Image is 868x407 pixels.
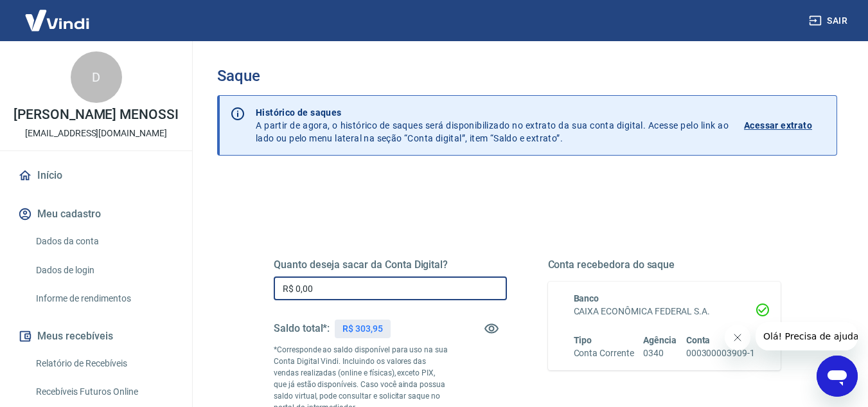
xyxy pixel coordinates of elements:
a: Informe de rendimentos [31,285,177,312]
p: A partir de agora, o histórico de saques será disponibilizado no extrato da sua conta digital. Ac... [256,106,729,145]
iframe: Mensagem da empresa [756,322,858,350]
a: Dados de login [31,257,177,284]
span: Olá! Precisa de ajuda? [8,9,108,19]
button: Meu cadastro [15,200,177,228]
img: Vindi [15,1,99,40]
button: Meus recebíveis [15,322,177,350]
a: Início [15,161,177,190]
h6: 000300003909-1 [686,347,755,360]
h6: Conta Corrente [574,347,634,360]
a: Dados da conta [31,228,177,255]
button: Sair [806,9,853,33]
span: Agência [643,335,677,345]
h3: Saque [217,67,837,85]
iframe: Botão para abrir a janela de mensagens [817,356,858,397]
h5: Conta recebedora do saque [548,258,781,271]
a: Acessar extrato [744,106,826,145]
p: R$ 303,95 [342,322,383,336]
span: Conta [686,335,711,345]
h6: 0340 [643,347,677,360]
h5: Quanto deseja sacar da Conta Digital? [274,258,507,271]
p: Histórico de saques [256,106,729,119]
p: [PERSON_NAME] MENOSSI [13,108,179,122]
h6: CAIXA ECONÔMICA FEDERAL S.A. [574,305,756,318]
span: Banco [574,293,599,303]
iframe: Fechar mensagem [725,325,750,350]
a: Recebíveis Futuros Online [31,379,177,405]
span: Tipo [574,335,592,345]
p: [EMAIL_ADDRESS][DOMAIN_NAME] [25,127,167,140]
div: D [71,51,122,103]
h5: Saldo total*: [274,322,330,335]
p: Acessar extrato [744,119,812,132]
a: Relatório de Recebíveis [31,350,177,377]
